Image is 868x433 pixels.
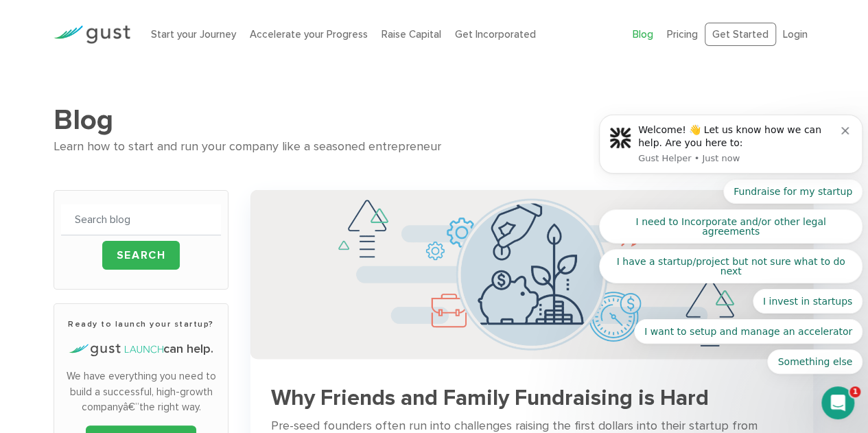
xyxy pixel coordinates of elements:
[61,340,221,358] h4: can help.
[54,25,130,44] img: Gust Logo
[849,386,860,397] span: 1
[61,204,221,235] input: Search blog
[250,28,368,40] a: Accelerate your Progress
[54,103,814,137] h1: Blog
[151,28,236,40] a: Start your Journey
[821,386,854,419] iframe: Intercom live chat
[382,28,441,40] a: Raise Capital
[271,386,793,410] h3: Why Friends and Family Fundraising is Hard
[455,28,536,40] a: Get Incorporated
[61,318,221,330] h3: Ready to launch your startup?
[102,241,180,270] input: Search
[61,368,221,415] p: We have everything you need to build a successful, high-growth companyâ€”the right way.
[54,137,814,157] div: Learn how to start and run your company like a seasoned entrepreneur
[250,190,813,359] img: Successful Startup Founders Invest In Their Own Ventures 0742d64fd6a698c3cfa409e71c3cc4e5620a7e72...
